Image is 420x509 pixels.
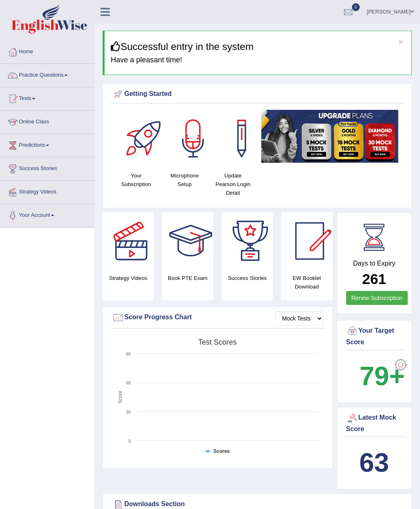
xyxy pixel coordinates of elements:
[0,111,94,131] a: Online Class
[198,338,237,346] tspan: Test scores
[346,260,403,267] h4: Days to Expiry
[346,291,408,305] a: Renew Subscription
[117,391,123,404] tspan: Score
[359,448,389,477] b: 63
[0,181,94,201] a: Strategy Videos
[398,37,403,46] button: ×
[126,352,131,357] text: 90
[352,3,360,11] span: 0
[0,87,94,108] a: Tests
[112,311,323,324] div: Score Progress Chart
[162,274,213,282] h4: Book PTE Exam
[126,409,131,414] text: 30
[362,271,386,287] b: 261
[0,64,94,84] a: Practice Questions
[0,41,94,61] a: Home
[213,171,253,197] h4: Update Pearson Login Detail
[116,171,156,189] h4: Your Subscription
[346,412,403,434] div: Latest Mock Score
[0,204,94,225] a: Your Account
[126,380,131,385] text: 60
[213,448,230,454] tspan: Scores
[112,88,402,100] div: Getting Started
[103,274,154,282] h4: Strategy Videos
[281,274,332,291] h4: EW Booklet Download
[221,274,273,282] h4: Success Stories
[164,171,205,189] h4: Microphone Setup
[359,361,404,391] b: 79+
[261,110,398,163] img: small5.jpg
[0,157,94,178] a: Success Stories
[346,325,403,347] div: Your Target Score
[0,134,94,155] a: Predictions
[111,56,405,64] h4: Have a pleasant time!
[111,41,405,52] h3: Successful entry in the system
[128,439,131,443] text: 0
